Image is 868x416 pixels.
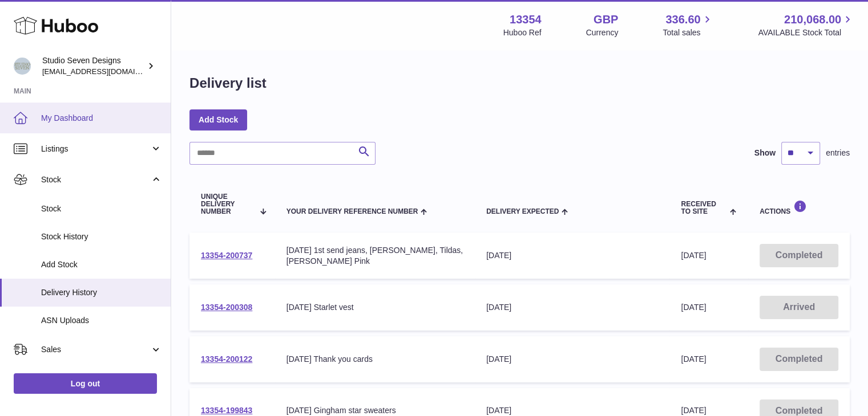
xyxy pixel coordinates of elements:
[201,406,252,415] a: 13354-199843
[41,287,162,298] span: Delivery History
[784,12,841,27] span: 210,068.00
[41,203,162,214] span: Stock
[681,406,706,415] span: [DATE]
[760,200,838,215] div: Actions
[41,144,150,154] span: Listings
[189,74,267,92] h1: Delivery list
[14,373,157,394] a: Log out
[286,354,463,365] div: [DATE] Thank you cards
[681,303,706,312] span: [DATE]
[41,259,162,270] span: Add Stock
[503,27,542,38] div: Huboo Ref
[486,208,559,215] span: Delivery Expected
[663,27,713,38] span: Total sales
[826,148,850,158] span: entries
[594,12,618,27] strong: GBP
[486,250,658,261] div: [DATE]
[758,12,854,38] a: 210,068.00 AVAILABLE Stock Total
[41,231,162,242] span: Stock History
[681,251,706,260] span: [DATE]
[41,174,150,185] span: Stock
[201,303,252,312] a: 13354-200308
[758,27,854,38] span: AVAILABLE Stock Total
[201,251,252,260] a: 13354-200737
[201,193,253,216] span: Unique Delivery Number
[665,12,700,27] span: 336.60
[681,354,706,364] span: [DATE]
[41,344,150,355] span: Sales
[42,55,145,77] div: Studio Seven Designs
[486,354,658,365] div: [DATE]
[681,201,726,215] span: Received to Site
[286,208,418,215] span: Your Delivery Reference Number
[201,354,252,364] a: 13354-200122
[286,302,463,313] div: [DATE] Starlet vest
[510,12,542,27] strong: 13354
[486,405,658,416] div: [DATE]
[586,27,619,38] div: Currency
[41,113,162,124] span: My Dashboard
[41,315,162,326] span: ASN Uploads
[663,12,713,38] a: 336.60 Total sales
[486,302,658,313] div: [DATE]
[286,405,463,416] div: [DATE] Gingham star sweaters
[14,58,31,75] img: contact.studiosevendesigns@gmail.com
[42,67,168,76] span: [EMAIL_ADDRESS][DOMAIN_NAME]
[189,109,247,130] a: Add Stock
[754,148,776,158] label: Show
[286,245,463,267] div: [DATE] 1st send jeans, [PERSON_NAME], Tildas, [PERSON_NAME] Pink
